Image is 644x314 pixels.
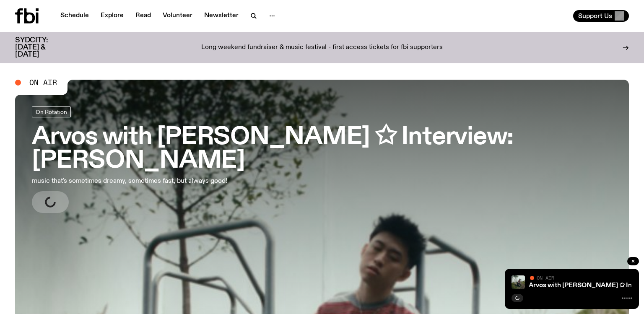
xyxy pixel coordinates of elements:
[158,10,197,22] a: Volunteer
[130,10,156,22] a: Read
[96,10,129,22] a: Explore
[32,106,71,117] a: On Rotation
[201,44,443,52] p: Long weekend fundraiser & music festival - first access tickets for fbi supporters
[32,126,612,173] h3: Arvos with [PERSON_NAME] ✩ Interview: [PERSON_NAME]
[199,10,244,22] a: Newsletter
[29,79,57,86] span: On Air
[512,275,525,289] img: Rich Brian sits on playground equipment pensively, feeling ethereal in a misty setting
[537,275,554,280] span: On Air
[36,109,67,115] span: On Rotation
[32,106,612,213] a: Arvos with [PERSON_NAME] ✩ Interview: [PERSON_NAME]music that's sometimes dreamy, sometimes fast,...
[55,10,94,22] a: Schedule
[15,37,69,58] h3: SYDCITY: [DATE] & [DATE]
[578,12,612,20] span: Support Us
[32,176,247,186] p: music that's sometimes dreamy, sometimes fast, but always good!
[573,10,629,22] button: Support Us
